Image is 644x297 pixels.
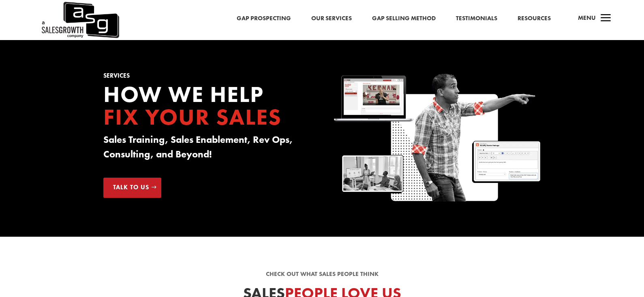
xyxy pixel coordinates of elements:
[103,269,541,279] p: Check out what sales people think
[456,13,497,24] a: Testimonials
[518,13,551,24] a: Resources
[334,73,541,204] img: Sales Growth Keenan
[237,13,291,24] a: Gap Prospecting
[103,83,310,132] h2: How we Help
[372,13,436,24] a: Gap Selling Method
[598,11,614,27] span: a
[103,73,310,83] h1: Services
[311,13,352,24] a: Our Services
[103,178,161,198] a: Talk to Us
[103,132,310,165] h3: Sales Training, Sales Enablement, Rev Ops, Consulting, and Beyond!
[578,14,596,22] span: Menu
[103,102,282,132] span: Fix your Sales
